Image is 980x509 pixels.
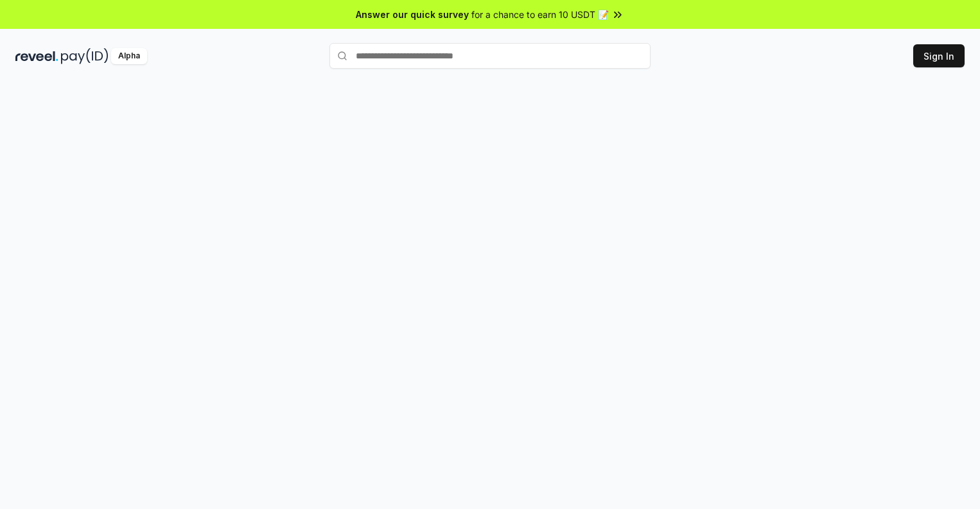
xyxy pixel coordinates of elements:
[471,8,609,21] span: for a chance to earn 10 USDT 📝
[913,44,965,67] button: Sign In
[356,8,469,21] span: Answer our quick survey
[111,48,147,64] div: Alpha
[61,48,109,64] img: pay_id
[15,48,58,64] img: reveel_dark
